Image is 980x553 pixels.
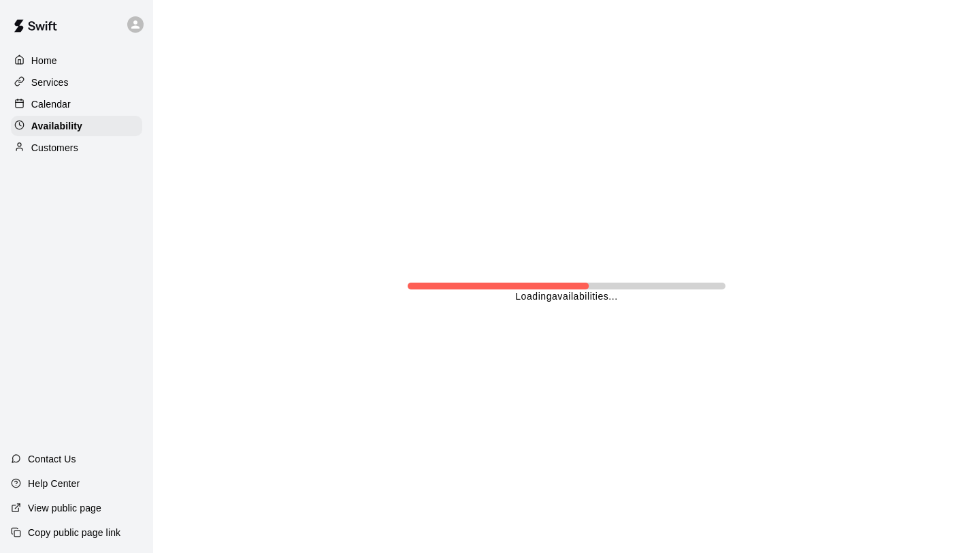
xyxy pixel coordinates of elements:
[28,501,101,515] p: View public page
[11,94,142,114] a: Calendar
[31,76,69,89] p: Services
[28,477,80,490] p: Help Center
[11,72,142,93] a: Services
[11,50,142,71] a: Home
[28,526,120,539] p: Copy public page link
[31,54,57,67] p: Home
[31,141,78,155] p: Customers
[11,138,142,158] a: Customers
[28,452,76,466] p: Contact Us
[515,289,617,304] p: Loading availabilities ...
[31,119,82,133] p: Availability
[31,97,71,111] p: Calendar
[11,116,142,136] a: Availability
